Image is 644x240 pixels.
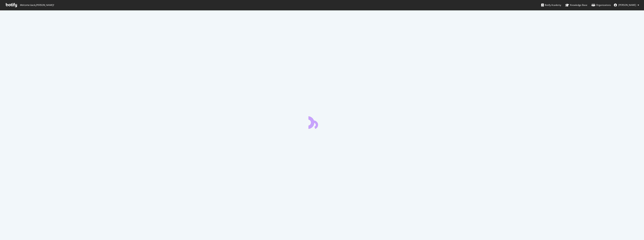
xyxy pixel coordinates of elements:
span: An Nguyen [618,3,636,7]
span: Welcome back, [PERSON_NAME] ! [20,4,54,7]
div: Organizations [591,3,611,7]
div: Botify Academy [541,3,561,7]
button: [PERSON_NAME] [611,2,642,8]
div: Knowledge Base [565,3,587,7]
div: animation [308,115,336,129]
